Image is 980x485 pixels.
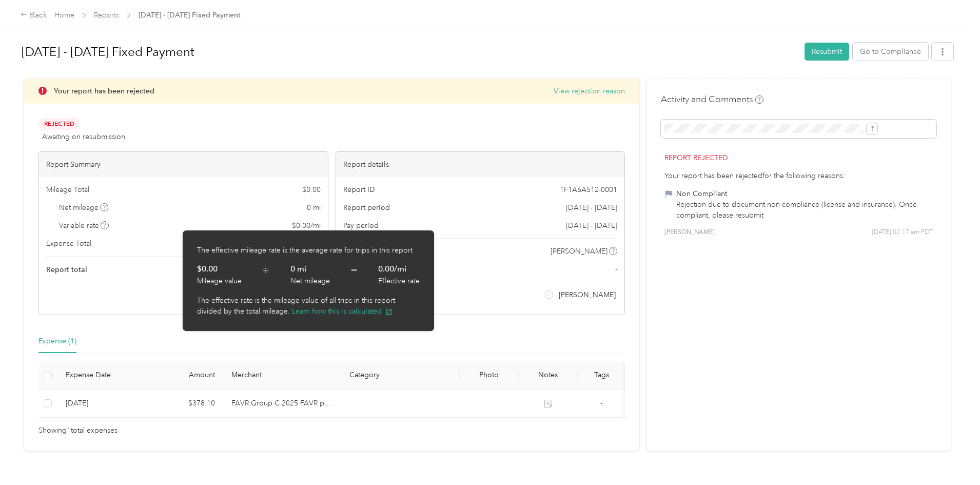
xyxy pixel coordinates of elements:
div: Rejection due to document non-compliance (license and insurance). Once compliant, please resubmit [676,199,933,221]
span: Awaiting on resubmission [42,131,125,142]
span: [PERSON_NAME] [559,289,616,300]
span: ÷ [262,263,269,286]
span: Report period [343,202,390,213]
div: Tags [586,371,617,379]
button: Learn how this is calculated [292,306,393,317]
h1: Sep 1 - 30, 2025 Fixed Payment [22,40,797,64]
span: = [350,263,358,286]
span: [DATE] - [DATE] [566,202,617,213]
div: Effective rate [378,276,420,286]
th: Amount [146,361,223,390]
span: 1F1A6A512-0001 [560,184,617,195]
span: [PERSON_NAME] [664,228,715,237]
p: 0 mi [290,263,306,276]
span: Expense Total [46,238,91,249]
span: $ 0.00 [302,184,321,195]
span: [PERSON_NAME] [551,246,607,257]
div: Net mileage [290,276,330,286]
span: Showing 1 total expenses [38,425,117,436]
p: 0.00 / mi [378,263,406,276]
button: View rejection reason [554,86,625,96]
span: 0 mi [307,202,321,213]
div: Report details [336,152,625,177]
span: Report ID [343,184,375,195]
span: Mileage Total [46,184,89,195]
p: The effective rate is the mileage value of all trips in this report divided by the total mileage. [197,295,420,317]
div: Mileage value [197,276,242,286]
td: FAVR Group C 2025 FAVR program [223,390,342,418]
span: Rejected [38,118,80,130]
span: Variable rate [59,220,109,231]
div: Report Summary [39,152,328,177]
span: Net mileage [59,202,109,213]
p: The effective mileage rate is the average rate for trips in this report [197,245,420,256]
span: $ 0.00 / mi [292,220,321,231]
div: Non Compliant [676,188,933,199]
button: Go to Compliance [853,43,928,61]
div: Your report has been rejected for the following reasons: [664,170,933,181]
button: Resubmit [805,43,849,61]
span: [DATE] - [DATE] Fixed Payment [139,10,241,21]
p: Report rejected [664,152,933,163]
td: - [578,390,625,418]
h4: Activity and Comments [661,93,763,106]
p: Your report has been rejected [54,86,154,96]
th: Tags [578,361,625,390]
a: Reports [94,11,119,20]
span: - [600,399,602,408]
p: $0.00 [197,263,218,276]
th: Notes [519,361,578,390]
span: Report total [46,264,87,275]
span: [DATE] - [DATE] [566,220,617,231]
th: Photo [460,361,519,390]
th: Expense Date [57,361,146,390]
span: Pay period [343,220,379,231]
div: Expense (1) [38,336,76,347]
th: Merchant [223,361,342,390]
iframe: Everlance-gr Chat Button Frame [923,428,980,485]
th: Category [341,361,460,390]
div: Back [21,9,47,22]
a: Home [54,11,74,20]
td: $378.10 [146,390,223,418]
span: - [615,264,617,275]
td: 9-1-2025 [57,390,146,418]
span: [DATE] 02:17 am PDT [872,228,933,237]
